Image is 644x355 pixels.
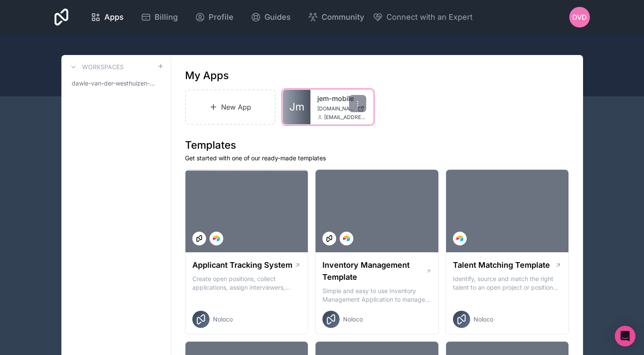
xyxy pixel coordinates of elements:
[185,89,276,125] a: New App
[572,12,587,22] span: Dvd
[317,105,366,112] a: [DOMAIN_NAME]
[289,100,304,114] span: Jm
[68,62,124,72] a: Workspaces
[453,259,550,271] h1: Talent Matching Template
[322,259,425,283] h1: Inventory Management Template
[343,315,363,324] span: Noloco
[84,8,131,27] a: Apps
[373,11,473,23] button: Connect with an Expert
[72,79,157,88] span: dawie-van-der-westhuizen-workspace
[188,8,240,27] a: Profile
[474,315,493,324] span: Noloco
[185,138,569,152] h1: Templates
[213,315,233,324] span: Noloco
[283,90,310,124] a: Jm
[82,63,124,71] h3: Workspaces
[192,275,301,292] p: Create open positions, collect applications, assign interviewers, centralise candidate feedback a...
[264,11,291,23] span: Guides
[213,235,220,242] img: Airtable Logo
[453,275,562,292] p: Identify, source and match the right talent to an open project or position with our Talent Matchi...
[104,11,124,23] span: Apps
[209,11,234,23] span: Profile
[456,235,463,242] img: Airtable Logo
[155,11,178,23] span: Billing
[185,154,569,162] p: Get started with one of our ready-made templates
[322,287,431,304] p: Simple and easy to use Inventory Management Application to manage your stock, orders and Manufact...
[68,76,164,91] a: dawie-van-der-westhuizen-workspace
[301,8,371,27] a: Community
[185,69,229,83] h1: My Apps
[386,11,473,23] span: Connect with an Expert
[317,93,366,104] a: jem-mobile
[134,8,185,27] a: Billing
[192,259,292,271] h1: Applicant Tracking System
[244,8,298,27] a: Guides
[324,114,366,121] span: [EMAIL_ADDRESS][DOMAIN_NAME]
[322,11,364,23] span: Community
[615,326,635,346] div: Open Intercom Messenger
[317,105,354,112] span: [DOMAIN_NAME]
[343,235,350,242] img: Airtable Logo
